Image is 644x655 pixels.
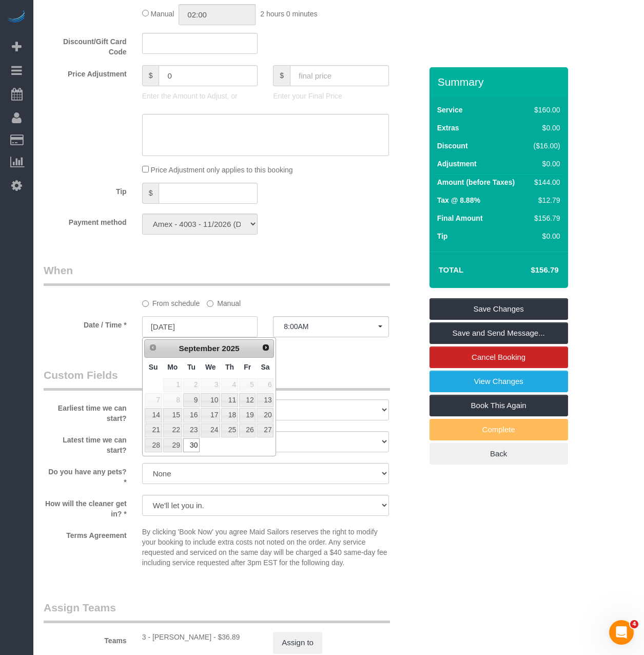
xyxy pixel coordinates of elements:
[201,408,220,422] a: 17
[142,183,159,204] span: $
[239,393,256,407] a: 12
[530,195,560,205] div: $12.79
[221,393,238,407] a: 11
[239,378,256,392] span: 5
[437,141,468,151] label: Discount
[239,408,256,422] a: 19
[530,177,560,187] div: $144.00
[142,316,258,337] input: MM/DD/YYYY
[142,632,258,642] div: 2.17 hours x $17.00/hour
[530,123,560,133] div: $0.00
[530,141,560,151] div: ($16.00)
[151,10,174,18] span: Manual
[530,159,560,169] div: $0.00
[439,265,464,274] strong: Total
[259,341,273,355] a: Next
[273,316,389,337] button: 8:00AM
[167,363,178,371] span: Monday
[36,399,134,423] label: Earliest time we can start?
[273,632,322,653] button: Assign to
[284,322,378,331] span: 8:00AM
[437,195,480,205] label: Tax @ 8.88%
[187,363,196,371] span: Tuesday
[221,423,238,437] a: 25
[430,371,568,392] a: View Changes
[207,295,241,309] label: Manual
[36,431,134,455] label: Latest time we can start?
[290,65,389,86] input: final price
[183,408,200,422] a: 16
[438,76,563,88] h3: Summary
[163,408,182,422] a: 15
[36,463,134,487] label: Do you have any pets? *
[142,295,200,309] label: From schedule
[36,495,134,519] label: How will the cleaner get in? *
[163,438,182,452] a: 29
[609,620,634,645] iframe: Intercom live chat
[500,266,558,275] h4: $156.79
[257,378,274,392] span: 6
[183,393,200,407] a: 9
[36,65,134,79] label: Price Adjustment
[44,368,390,391] legend: Custom Fields
[183,378,200,392] span: 2
[145,408,162,422] a: 14
[261,363,269,371] span: Saturday
[262,343,270,352] span: Next
[207,300,213,307] input: Manual
[151,166,293,174] span: Price Adjustment only applies to this booking
[149,343,157,352] span: Prev
[163,378,182,392] span: 1
[201,423,220,437] a: 24
[221,378,238,392] span: 4
[146,341,160,355] a: Prev
[163,423,182,437] a: 22
[430,298,568,320] a: Save Changes
[430,322,568,344] a: Save and Send Message...
[273,91,389,101] p: Enter your Final Price
[260,10,317,18] span: 2 hours 0 minutes
[430,395,568,416] a: Book This Again
[36,33,134,57] label: Discount/Gift Card Code
[530,213,560,223] div: $156.79
[257,393,274,407] a: 13
[430,443,568,465] a: Back
[437,159,477,169] label: Adjustment
[6,10,27,25] img: Automaid Logo
[183,438,200,452] a: 30
[36,183,134,197] label: Tip
[36,316,134,330] label: Date / Time *
[179,344,220,353] span: September
[201,393,220,407] a: 10
[257,423,274,437] a: 27
[145,423,162,437] a: 21
[530,231,560,241] div: $0.00
[36,527,134,541] label: Terms Agreement
[437,177,515,187] label: Amount (before Taxes)
[142,91,258,101] p: Enter the Amount to Adjust, or
[145,393,162,407] span: 7
[221,408,238,422] a: 18
[222,344,239,353] span: 2025
[225,363,234,371] span: Thursday
[430,346,568,368] a: Cancel Booking
[257,408,274,422] a: 20
[145,438,162,452] a: 28
[149,363,158,371] span: Sunday
[273,65,290,86] span: $
[239,423,256,437] a: 26
[163,393,182,407] span: 8
[437,105,463,115] label: Service
[142,527,389,568] p: By clicking 'Book Now' you agree Maid Sailors reserves the right to modify your booking to includ...
[437,231,448,241] label: Tip
[183,423,200,437] a: 23
[437,213,483,223] label: Final Amount
[630,620,638,628] span: 4
[530,105,560,115] div: $160.00
[36,632,134,646] label: Teams
[142,300,149,307] input: From schedule
[437,123,459,133] label: Extras
[205,363,216,371] span: Wednesday
[201,378,220,392] span: 3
